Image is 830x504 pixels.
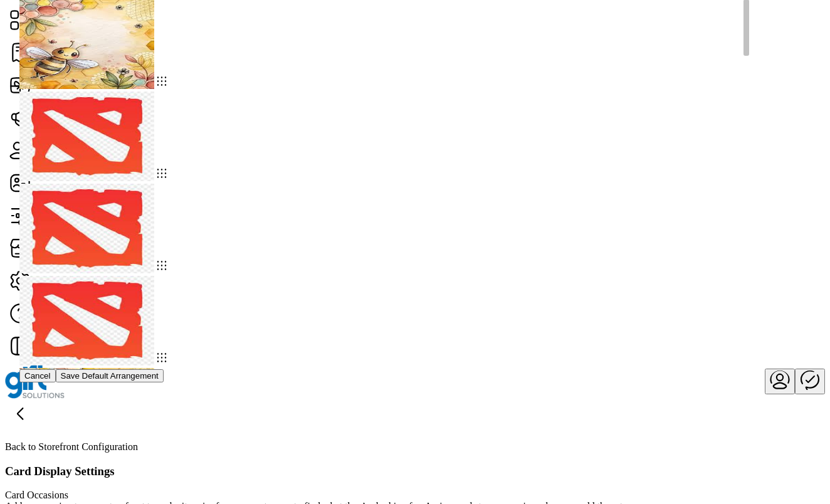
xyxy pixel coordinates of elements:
[19,92,154,181] img: https://tw-media-dev.wgiftcard.com/giftcard/private/625/thumbs/2157a535-b52e-4ef8-9d74-0280786438...
[19,368,154,458] img: https://tw-media-dev.wgiftcard.com/giftcard/private/625/thumbs/7b527d7a-e718-453a-af17-47d75b0e25...
[24,371,51,381] span: Cancel
[19,276,154,365] img: https://tw-media-dev.wgiftcard.com/giftcard/private/625/thumbs/2157a535-b52e-4ef8-9d74-0280786438...
[61,371,159,381] span: Save Default Arrangement
[56,369,164,382] button: Save Default Arrangement
[19,184,154,273] img: https://tw-media-dev.wgiftcard.com/giftcard/private/625/thumbs/2157a535-b52e-4ef8-9d74-0280786438...
[19,369,56,382] button: Cancel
